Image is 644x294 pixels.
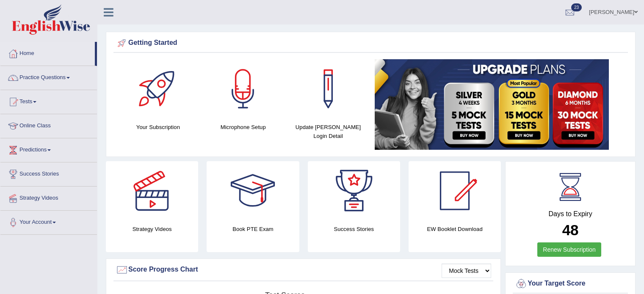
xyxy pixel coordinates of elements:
h4: Success Stories [308,225,400,234]
a: Success Stories [0,162,97,184]
h4: Microphone Setup [205,123,282,132]
a: Strategy Videos [0,187,97,208]
img: small5.jpg [375,59,609,150]
div: Your Target Score [515,278,626,290]
span: 23 [571,3,582,11]
h4: EW Booklet Download [409,225,501,234]
b: 48 [562,222,579,238]
a: Home [0,42,95,63]
div: Score Progress Chart [116,264,491,276]
h4: Book PTE Exam [207,225,299,234]
a: Tests [0,90,97,111]
a: Predictions [0,138,97,159]
h4: Update [PERSON_NAME] Login Detail [290,123,367,140]
h4: Strategy Videos [106,225,198,234]
div: Getting Started [116,37,626,49]
a: Online Class [0,114,97,135]
a: Your Account [0,211,97,232]
a: Practice Questions [0,66,97,87]
h4: Days to Expiry [515,210,626,218]
a: Renew Subscription [537,242,601,257]
h4: Your Subscription [120,123,196,132]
